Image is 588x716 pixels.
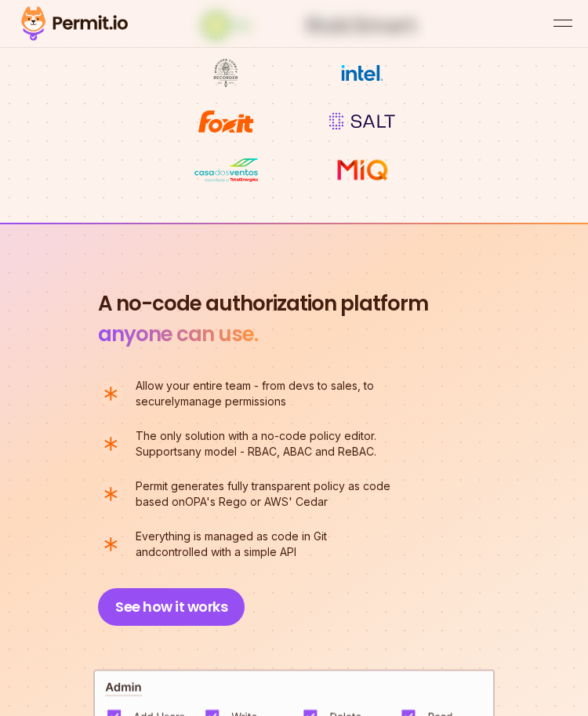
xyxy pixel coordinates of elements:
p: manage permissions [136,378,399,409]
img: Casa dos Ventos [167,155,285,185]
img: Permit logo [16,3,133,44]
img: Intel [303,58,421,88]
span: anyone can use. [98,320,258,348]
img: MIQ [310,156,416,183]
img: salt [303,107,421,136]
img: Maricopa County Recorder\'s Office [167,58,285,88]
span: Permit generates fully transparent policy as code based on [136,479,390,508]
span: Everything is managed as code in Git and [136,529,327,558]
button: See how it works [98,588,245,626]
p: controlled with a simple API [136,529,399,560]
button: open menu [554,14,572,33]
span: Allow your entire team - from devs to sales, to securely [136,379,374,408]
h2: A no-code authorization platform [98,289,490,350]
p: any model - RBAC, ABAC and ReBAC. [136,428,399,460]
p: OPA's Rego or AWS' Cedar [136,478,399,510]
span: The only solution with a no-code policy editor. Supports [136,429,376,458]
img: Foxit [167,107,285,136]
